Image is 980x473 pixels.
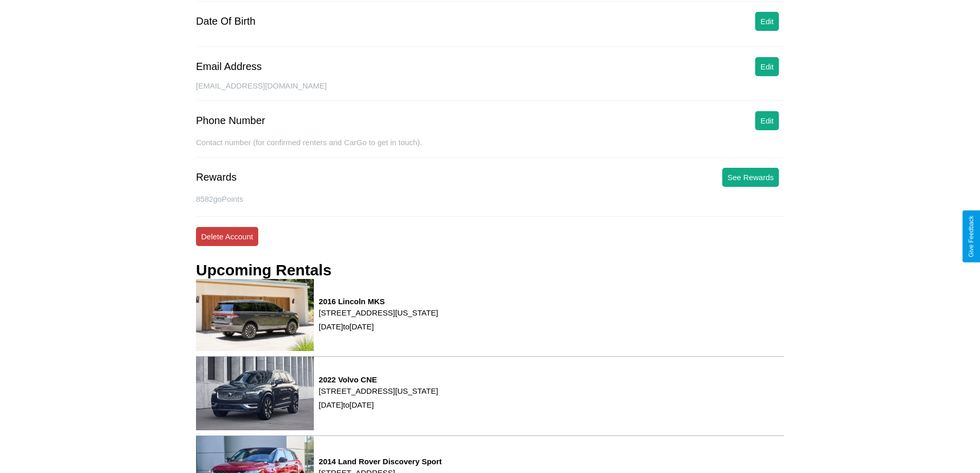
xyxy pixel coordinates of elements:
[196,357,314,430] img: rental
[196,279,314,351] img: rental
[319,375,438,384] h3: 2022 Volvo CNE
[319,384,438,398] p: [STREET_ADDRESS][US_STATE]
[196,227,258,246] button: Delete Account
[196,61,262,73] div: Email Address
[319,306,438,320] p: [STREET_ADDRESS][US_STATE]
[319,297,438,306] h3: 2016 Lincoln MKS
[755,111,779,130] button: Edit
[196,171,237,183] div: Rewards
[722,168,779,187] button: See Rewards
[196,192,784,206] p: 8582 goPoints
[196,81,784,101] div: [EMAIL_ADDRESS][DOMAIN_NAME]
[319,457,442,466] h3: 2014 Land Rover Discovery Sport
[755,12,779,31] button: Edit
[319,398,438,412] p: [DATE] to [DATE]
[755,57,779,76] button: Edit
[196,261,331,279] h3: Upcoming Rentals
[196,115,265,127] div: Phone Number
[196,138,784,157] div: Contact number (for confirmed renters and CarGo to get in touch).
[319,320,438,334] p: [DATE] to [DATE]
[196,15,256,27] div: Date Of Birth
[968,216,975,257] div: Give Feedback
